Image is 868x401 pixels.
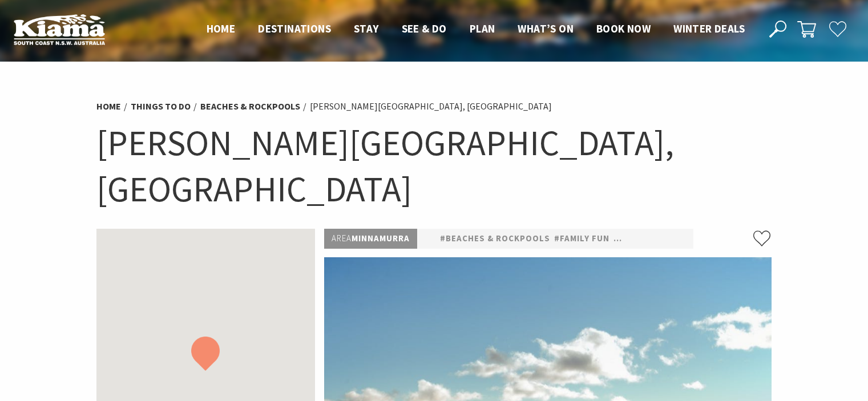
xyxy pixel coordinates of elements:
h1: [PERSON_NAME][GEOGRAPHIC_DATA], [GEOGRAPHIC_DATA] [96,120,772,212]
span: Stay [354,22,379,35]
a: #Natural Attractions [613,232,725,246]
a: #Family Fun [554,232,609,246]
span: Book now [596,22,651,35]
span: Winter Deals [673,22,745,35]
img: Kiama Logo [14,14,105,45]
span: See & Do [402,22,447,35]
p: Minnamurra [324,229,417,249]
span: What’s On [518,22,574,35]
span: Destinations [258,22,331,35]
span: Home [207,22,236,35]
li: [PERSON_NAME][GEOGRAPHIC_DATA], [GEOGRAPHIC_DATA] [310,99,552,114]
a: Beaches & Rockpools [200,100,300,112]
span: Plan [470,22,495,35]
span: Area [332,233,352,244]
a: #Beaches & Rockpools [440,232,550,246]
nav: Main Menu [195,20,756,39]
a: Home [96,100,121,112]
a: Things To Do [131,100,191,112]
